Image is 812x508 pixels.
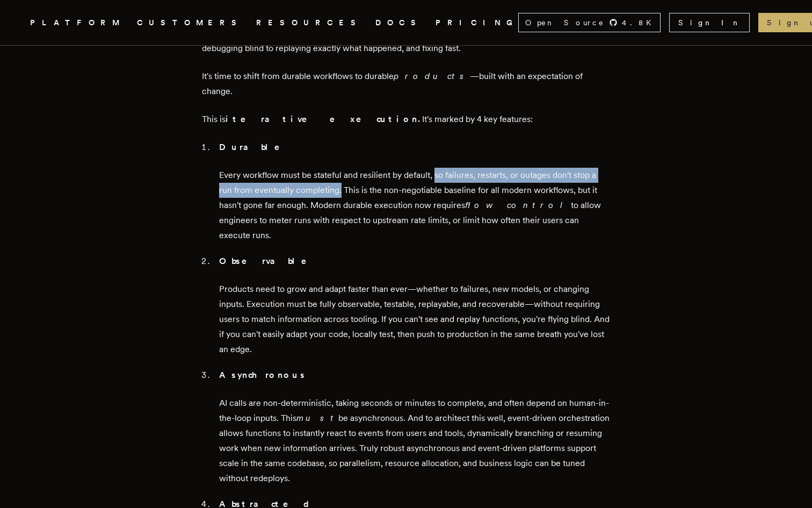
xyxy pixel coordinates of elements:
[219,142,295,152] strong: Durable
[465,200,571,210] em: flow control
[219,256,322,266] strong: Observable
[256,16,363,30] button: RESOURCES
[622,17,658,28] span: 4.8 K
[394,71,470,81] em: products
[219,370,306,380] strong: Asynchronous
[296,413,338,423] em: must
[202,69,610,99] p: It's time to shift from durable workflows to durable —built with an expectation of change.
[669,13,750,32] a: Sign In
[202,112,610,127] p: This is It's marked by 4 key features:
[226,114,422,124] strong: iterative execution.
[30,16,124,30] button: PLATFORM
[436,16,518,30] a: PRICING
[219,282,610,357] p: Products need to grow and adapt faster than ever—whether to failures, new models, or changing inp...
[219,168,610,243] p: Every workflow must be stateful and resilient by default, so failures, restarts, or outages don't...
[525,17,605,28] span: Open Source
[137,16,243,30] a: CUSTOMERS
[375,16,423,30] a: DOCS
[219,396,610,486] p: AI calls are non-deterministic, taking seconds or minutes to complete, and often depend on human-...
